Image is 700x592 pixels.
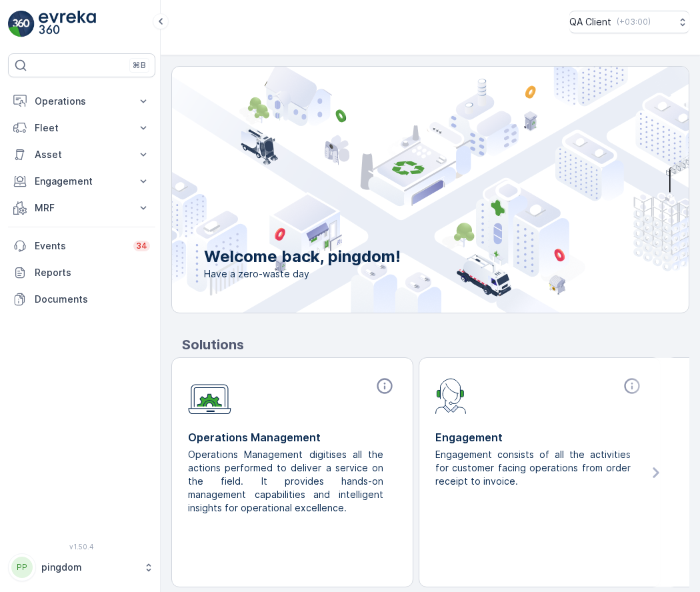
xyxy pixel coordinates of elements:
p: Operations [35,95,129,108]
p: 34 [136,241,147,251]
img: city illustration [112,67,689,313]
button: PPpingdom [8,553,155,581]
a: Reports [8,259,155,286]
a: Documents [8,286,155,313]
p: MRF [35,201,129,215]
p: Asset [35,148,129,161]
button: Asset [8,141,155,168]
p: Engagement [35,175,129,188]
p: ( +03:00 ) [617,17,651,27]
img: logo_light-DOdMpM7g.png [39,11,96,37]
p: pingdom [41,561,137,574]
p: Documents [35,293,150,306]
img: module-icon [188,377,231,415]
button: Fleet [8,115,155,141]
p: Events [35,239,125,253]
p: ⌘B [133,60,146,71]
p: Engagement consists of all the activities for customer facing operations from order receipt to in... [435,448,633,488]
p: Fleet [35,121,129,135]
p: Operations Management digitises all the actions performed to deliver a service on the field. It p... [188,448,386,515]
p: Solutions [182,335,689,355]
div: PP [11,557,33,578]
button: Operations [8,88,155,115]
button: MRF [8,195,155,221]
button: QA Client(+03:00) [569,11,689,33]
p: Welcome back, pingdom! [204,246,401,267]
p: Operations Management [188,429,397,445]
span: Have a zero-waste day [204,267,401,281]
span: v 1.50.4 [8,543,155,551]
p: Reports [35,266,150,279]
button: Engagement [8,168,155,195]
a: Events34 [8,233,155,259]
img: logo [8,11,35,37]
p: QA Client [569,15,611,29]
p: Engagement [435,429,644,445]
img: module-icon [435,377,467,414]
